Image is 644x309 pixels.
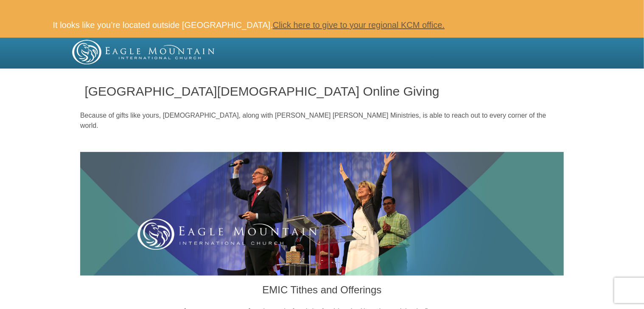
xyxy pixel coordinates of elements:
[85,84,560,98] h1: [GEOGRAPHIC_DATA][DEMOGRAPHIC_DATA] Online Giving
[80,110,564,131] p: Because of gifts like yours, [DEMOGRAPHIC_DATA], along with [PERSON_NAME] [PERSON_NAME] Ministrie...
[273,20,445,30] a: Click here to give to your regional KCM office.
[184,276,460,307] h3: EMIC Tithes and Offerings
[72,40,216,64] img: EMIC
[47,12,598,38] div: It looks like you’re located outside [GEOGRAPHIC_DATA].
